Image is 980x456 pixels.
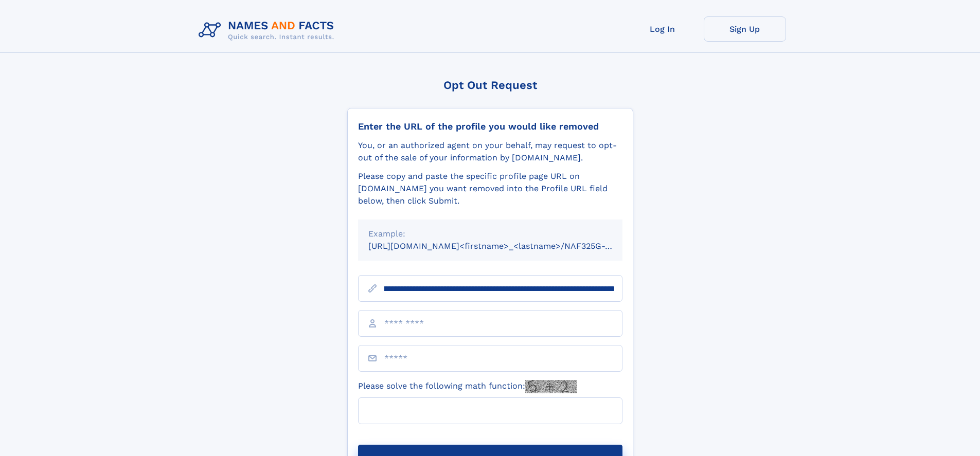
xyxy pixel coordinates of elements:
[358,139,622,164] div: You, or an authorized agent on your behalf, may request to opt-out of the sale of your informatio...
[368,228,612,240] div: Example:
[368,241,642,251] small: [URL][DOMAIN_NAME]<firstname>_<lastname>/NAF325G-xxxxxxxx
[194,16,343,44] img: Logo Names and Facts
[358,380,577,393] label: Please solve the following math function:
[347,79,633,92] div: Opt Out Request
[358,121,622,132] div: Enter the URL of the profile you would like removed
[704,16,786,42] a: Sign Up
[621,16,704,42] a: Log In
[358,170,622,207] div: Please copy and paste the specific profile page URL on [DOMAIN_NAME] you want removed into the Pr...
